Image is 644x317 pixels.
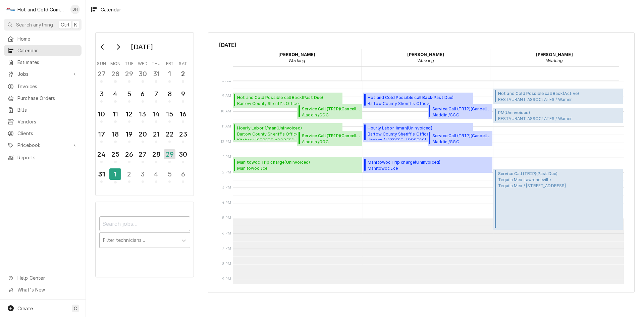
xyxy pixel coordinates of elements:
span: Jobs [17,70,68,77]
strong: [PERSON_NAME] [407,52,444,57]
div: DH [70,5,80,14]
span: Hot and Cold Possible call Back ( Active ) [498,91,621,97]
div: 24 [96,149,107,159]
div: 2 [178,69,188,79]
div: 6 [178,169,188,179]
span: Service Call (TRIP) ( Past Due ) [498,171,566,177]
a: Bills [4,104,82,115]
div: 1 [164,69,175,79]
div: [Service] Service Call (TRIP) Aladdin /GGC A-Bldg. (Chic Fila,Panda,C-Store) / 1000 University Ce... [297,104,362,119]
div: 10 [96,109,107,119]
div: 12 [124,109,135,119]
div: 19 [124,129,135,139]
a: Go to Jobs [4,68,82,80]
span: Home [17,35,78,42]
div: 25 [110,149,120,159]
span: Aladdin /GGC CAFE / [STREET_ADDRESS] [432,139,490,144]
div: [Service] Hourly Labor 1/man Bartow County Sheriff's Office Kitchen / 103 Zena Dr, Cartersville, ... [363,123,473,142]
em: Working [546,58,563,63]
div: [Service] Hourly Labor 1/man Bartow County Sheriff's Office Kitchen / 103 Zena Dr, Cartersville, ... [233,123,343,142]
div: 5 [124,89,135,99]
div: 7 [151,89,161,99]
span: 12 PM [219,139,233,145]
span: Purchase Orders [17,95,78,102]
div: 27 [96,69,107,79]
span: Bartow County Sheriff's Office Kitchen / [STREET_ADDRESS] [237,131,302,140]
div: 3 [96,89,107,99]
div: 4 [151,169,161,179]
div: 26 [124,149,135,159]
span: Hourly Labor 1/man ( Uninvoiced ) [368,125,432,131]
div: 21 [151,129,161,139]
div: 27 [138,149,148,159]
div: Service Call (TRIP)(Cancelled)Aladdin /GGCCAFE / [STREET_ADDRESS] [297,131,362,146]
strong: [PERSON_NAME] [278,52,315,57]
div: 1 [109,168,121,180]
span: Tequila Mex Lawrenceville Tequila Mex / [STREET_ADDRESS] [498,177,566,189]
div: [Service] Manitowoc Trip charge Manitowoc Ice Kobe Steak and Sushi / 465 Cherokee Pl, Cartersvill... [233,157,362,173]
span: 9 PM [220,276,233,282]
div: Hourly Labor 1/man(Uninvoiced)Bartow County Sheriff's OfficeKitchen / [STREET_ADDRESS] [363,123,473,142]
button: Search anythingCtrlK [4,19,82,31]
div: 23 [178,129,188,139]
th: Saturday [176,59,190,67]
span: Aladdin /GGC A-Bldg. ([GEOGRAPHIC_DATA],Panda,C-Store) / [STREET_ADDRESS] [432,112,490,117]
div: Calendar Filters [95,202,194,277]
span: Manitowoc Ice Kobe Steak and Sushi / [STREET_ADDRESS] [368,165,455,171]
div: 15 [164,109,175,119]
div: 3 [138,169,148,179]
a: Estimates [4,57,82,68]
span: Search anything [16,21,53,28]
th: Tuesday [122,59,136,67]
div: 4 [110,89,120,99]
span: 8 PM [220,261,233,267]
div: [DATE] [128,41,155,53]
div: [Service] Service Call (TRIP) Aladdin /GGC CAFE / 1000 University Center Ln, Lawrenceville, GA 30... [428,131,492,146]
span: Manitowoc Trip charge ( Uninvoiced ) [237,159,324,165]
div: Service Call (TRIP)(Cancelled)Aladdin /GGCA-Bldg. ([GEOGRAPHIC_DATA],Panda,C-Store) / [STREET_ADD... [428,104,492,119]
span: 5 PM [220,215,233,221]
div: 28 [110,69,120,79]
span: Vendors [17,118,78,125]
span: 6 PM [220,231,233,236]
strong: [PERSON_NAME] [536,52,573,57]
span: 8 AM [220,78,233,84]
div: 9 [178,89,188,99]
a: Go to What's New [4,284,82,295]
a: Reports [4,152,82,163]
span: Create [17,306,33,311]
div: 30 [178,149,188,159]
div: Calendar Calendar [208,32,635,293]
div: PM(Uninvoiced)RESTAURANT ASSOCIATES / WarnerTechwood Market / [STREET_ADDRESS] [493,108,623,123]
div: Jason Thomason - Working [490,49,619,66]
span: Estimates [17,59,78,66]
div: 29 [164,149,175,159]
input: Search jobs... [99,216,190,231]
div: 8 [164,89,175,99]
div: 5 [164,169,175,179]
th: Wednesday [136,59,149,67]
span: Manitowoc Ice Kobe Steak and Sushi / [STREET_ADDRESS] [237,165,324,171]
span: Pricebook [17,142,68,149]
div: [Service] Service Call (TRIP) Aladdin /GGC CAFE / 1000 University Center Ln, Lawrenceville, GA 30... [297,131,362,146]
div: Hot and Cold Possible call Back(Past Due)Bartow County Sheriff's OfficeKitchen / [STREET_ADDRESS] [233,93,343,108]
span: 10 AM [219,109,233,114]
div: 31 [151,69,161,79]
span: Manitowoc Trip charge ( Uninvoiced ) [368,159,455,165]
span: Invoices [17,83,78,90]
span: Bartow County Sheriff's Office Kitchen / [STREET_ADDRESS] [237,101,323,106]
div: Manitowoc Trip charge(Uninvoiced)Manitowoc IceKobe Steak and Sushi / [STREET_ADDRESS] [233,157,362,173]
span: Help Center [17,274,77,281]
span: C [74,305,77,312]
div: Service Call (TRIP)(Cancelled)Aladdin /GGCA-Bldg. ([GEOGRAPHIC_DATA],Panda,C-Store) / [STREET_ADD... [297,104,362,119]
span: Bartow County Sheriff's Office Kitchen / [STREET_ADDRESS] [368,101,454,106]
span: 11 AM [220,124,233,129]
a: Home [4,33,82,44]
a: Go to Help Center [4,272,82,283]
span: RESTAURANT ASSOCIATES / Warner Techwood Market / [STREET_ADDRESS] [498,116,578,121]
a: Calendar [4,45,82,56]
div: 30 [138,69,148,79]
span: Service Call (TRIP) ( Cancelled ) [302,133,360,139]
div: 29 [124,69,135,79]
div: Hot and Cold Possible call Back(Active)RESTAURANT ASSOCIATES / WarnerStarbucks / Techwood / [GEOG... [493,89,623,104]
